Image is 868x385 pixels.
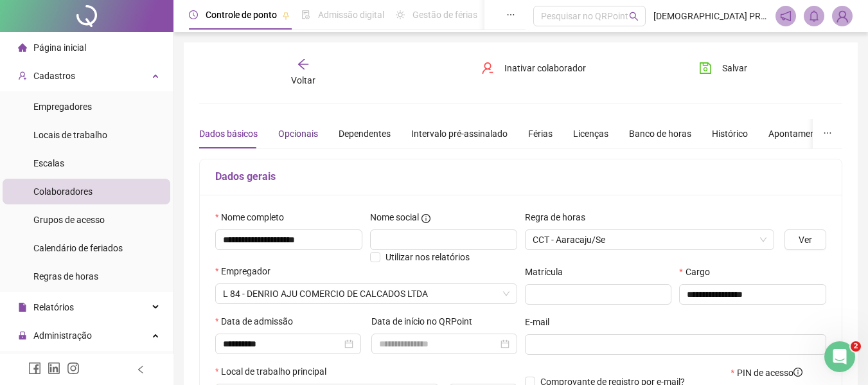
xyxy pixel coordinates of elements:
[481,62,494,75] span: user-delete
[301,10,310,19] span: file-done
[833,6,852,26] img: 92426
[18,303,27,312] span: file
[525,265,571,279] label: Matrícula
[215,364,335,379] label: Local de trabalho principal
[215,314,301,328] label: Data de admissão
[33,186,93,197] span: Colaboradores
[793,368,802,377] span: info-circle
[33,158,64,168] span: Escalas
[33,215,105,225] span: Grupos de acesso
[67,362,80,375] span: instagram
[206,10,277,20] span: Controle de ponto
[33,330,92,341] span: Administração
[472,58,596,78] button: Inativar colaborador
[189,10,198,19] span: clock-circle
[824,341,855,372] iframe: Intercom live chat
[768,127,828,141] div: Apontamentos
[784,229,826,250] button: Ver
[291,75,315,85] span: Voltar
[18,71,27,80] span: user-add
[528,127,553,141] div: Férias
[282,12,290,19] span: pushpin
[18,43,27,52] span: home
[525,210,594,224] label: Regra de horas
[412,10,477,20] span: Gestão de férias
[699,62,712,75] span: save
[136,365,145,374] span: left
[215,210,292,224] label: Nome completo
[823,129,832,138] span: ellipsis
[297,58,310,71] span: arrow-left
[223,284,509,303] span: DENRIO AJU COMERCIO DE CALCADOS LTDA
[504,61,586,75] span: Inativar colaborador
[385,252,470,262] span: Utilizar nos relatórios
[28,362,41,375] span: facebook
[318,10,384,20] span: Admissão digital
[278,127,318,141] div: Opcionais
[533,230,767,249] span: CCT - Aaracaju/Se
[33,271,98,282] span: Regras de horas
[370,210,419,224] span: Nome social
[799,233,812,247] span: Ver
[506,10,515,19] span: ellipsis
[808,10,820,22] span: bell
[573,127,608,141] div: Licenças
[780,10,792,22] span: notification
[679,265,718,279] label: Cargo
[525,315,558,329] label: E-mail
[737,366,802,380] span: PIN de acesso
[813,119,842,148] button: ellipsis
[371,314,481,328] label: Data de início no QRPoint
[689,58,757,78] button: Salvar
[199,127,258,141] div: Dados básicos
[421,214,430,223] span: info-circle
[48,362,60,375] span: linkedin
[851,341,861,352] span: 2
[215,169,826,184] h5: Dados gerais
[33,243,123,253] span: Calendário de feriados
[653,9,768,23] span: [DEMOGRAPHIC_DATA] PRATA - DMZ ADMINISTRADORA
[722,61,747,75] span: Salvar
[339,127,391,141] div: Dependentes
[396,10,405,19] span: sun
[33,302,74,312] span: Relatórios
[33,102,92,112] span: Empregadores
[629,127,691,141] div: Banco de horas
[215,264,279,278] label: Empregador
[629,12,639,21] span: search
[18,331,27,340] span: lock
[33,42,86,53] span: Página inicial
[33,130,107,140] span: Locais de trabalho
[411,127,508,141] div: Intervalo pré-assinalado
[712,127,748,141] div: Histórico
[33,71,75,81] span: Cadastros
